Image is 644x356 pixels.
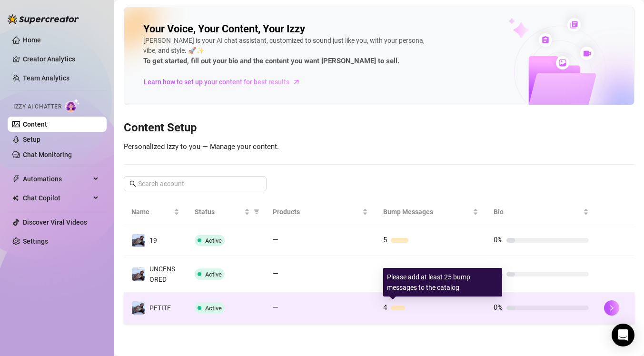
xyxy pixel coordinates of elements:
th: Status [187,199,266,225]
span: Name [131,207,172,217]
button: right [604,300,619,316]
span: 5 [383,236,387,244]
span: 0% [494,303,503,312]
span: Products [273,207,360,217]
img: logo-BBDzfeDw.svg [8,14,79,24]
h3: Content Setup [124,120,634,136]
span: right [608,305,615,311]
span: — [273,303,278,312]
span: Izzy AI Chatter [13,102,61,111]
strong: To get started, fill out your bio and the content you want [PERSON_NAME] to sell. [143,57,399,65]
img: Chat Copilot [12,195,19,201]
a: Settings [23,237,48,245]
a: Content [23,120,47,128]
span: filter [252,205,261,219]
div: Please add at least 25 bump messages to the catalog [383,268,502,297]
span: Chat Copilot [23,190,90,206]
span: PETITE [149,304,171,312]
a: Setup [23,136,40,143]
th: Name [124,199,187,225]
a: Home [23,36,41,44]
div: [PERSON_NAME] is your AI chat assistant, customized to sound just like you, with your persona, vi... [143,36,429,67]
img: AI Chatter [65,99,80,112]
span: Personalized Izzy to you — Manage your content. [124,142,279,151]
span: UNCENSORED [149,265,175,283]
th: Bump Messages [376,199,486,225]
img: UNCENSORED [132,267,145,281]
div: Open Intercom Messenger [612,324,634,346]
span: 4 [383,303,387,312]
span: thunderbolt [12,175,20,183]
span: Automations [23,171,90,187]
span: Status [195,207,243,217]
img: PETITE [132,301,145,315]
a: Discover Viral Videos [23,218,87,226]
span: Bio [494,207,581,217]
span: Active [205,237,222,244]
th: Bio [486,199,596,225]
span: filter [254,209,259,215]
input: Search account [138,178,253,189]
img: 19 [132,234,145,247]
span: — [273,269,278,278]
span: search [129,180,136,187]
span: Active [205,305,222,312]
a: Creator Analytics [23,51,99,67]
span: Bump Messages [383,207,471,217]
img: ai-chatter-content-library-cLFOSyPT.png [486,8,634,105]
a: Learn how to set up your content for best results [143,74,307,89]
span: 0% [494,236,503,244]
th: Products [265,199,376,225]
h2: Your Voice, Your Content, Your Izzy [143,22,305,36]
a: Chat Monitoring [23,151,72,158]
span: arrow-right [292,77,301,87]
a: Team Analytics [23,74,69,82]
span: 19 [149,237,157,244]
span: Learn how to set up your content for best results [144,77,289,87]
span: Active [205,271,222,278]
span: — [273,236,278,244]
